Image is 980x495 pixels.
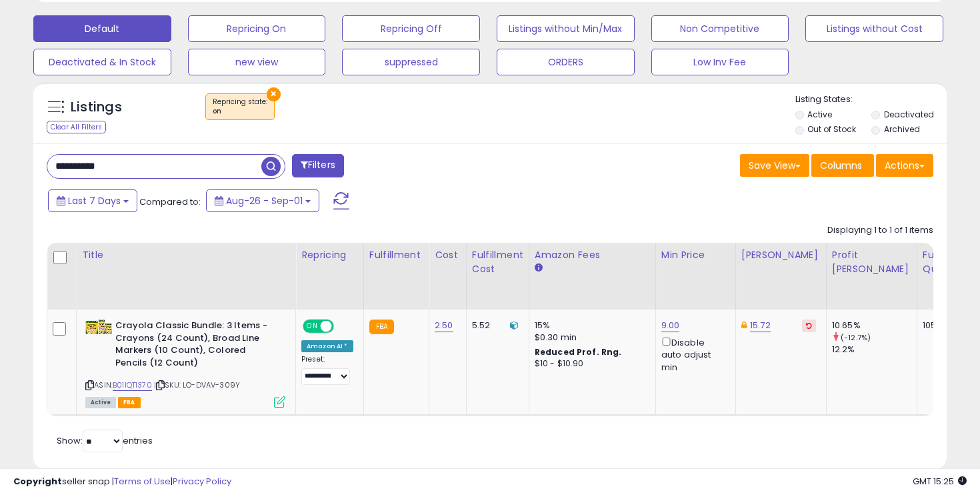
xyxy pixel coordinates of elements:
a: Privacy Policy [173,475,231,488]
span: Compared to: [139,195,201,208]
div: Disable auto adjust min [661,335,725,374]
div: 12.2% [832,344,917,356]
span: FBA [118,397,141,408]
span: 2025-09-9 15:25 GMT [913,475,967,488]
label: Deactivated [884,109,934,120]
button: Default [33,15,171,42]
span: Last 7 Days [68,194,121,207]
button: Non Competitive [651,15,789,42]
div: Fulfillment [369,248,423,262]
div: Displaying 1 to 1 of 1 items [827,224,933,237]
a: 15.72 [750,319,771,332]
button: Repricing Off [342,15,480,42]
div: 10.65% [832,320,917,332]
div: Min Price [661,248,730,262]
button: Columns [811,154,874,177]
div: Fulfillment Cost [472,248,523,276]
div: Amazon Fees [535,248,650,262]
h5: Listings [71,98,122,117]
button: Save View [740,154,809,177]
button: Aug-26 - Sep-01 [206,189,319,212]
button: Low Inv Fee [651,49,789,75]
button: Listings without Min/Max [497,15,635,42]
div: ASIN: [85,320,285,406]
div: Clear All Filters [47,121,106,133]
button: × [267,87,281,101]
button: Filters [292,154,344,177]
button: Actions [876,154,933,177]
a: B01IQT1370 [113,380,152,391]
div: seller snap | | [13,476,231,488]
div: $10 - $10.90 [535,358,645,370]
button: Last 7 Days [48,189,137,212]
img: 512nj+3Js2L._SL40_.jpg [85,320,112,334]
div: Repricing [301,248,358,262]
div: Profit [PERSON_NAME] [832,248,911,276]
b: Reduced Prof. Rng. [535,346,622,358]
span: Aug-26 - Sep-01 [226,194,303,207]
div: $0.30 min [535,332,645,344]
div: on [213,107,267,116]
span: ON [304,321,321,332]
small: Amazon Fees. [535,262,543,274]
strong: Copyright [13,475,62,488]
div: 1058 [923,320,964,332]
button: Deactivated & In Stock [33,49,171,75]
small: (-12.7%) [841,332,871,343]
a: 2.50 [435,319,453,332]
label: Out of Stock [807,123,856,135]
span: Show: entries [57,434,153,447]
button: Listings without Cost [805,15,943,42]
span: | SKU: LO-DVAV-309Y [154,380,240,390]
span: All listings currently available for purchase on Amazon [85,397,116,408]
a: 9.00 [661,319,680,332]
div: Preset: [301,355,353,385]
label: Active [807,109,832,120]
p: Listing States: [795,93,947,106]
span: Columns [820,159,862,172]
div: Amazon AI * [301,340,353,352]
span: Repricing state : [213,97,267,117]
b: Crayola Classic Bundle: 3 Items - Crayons (24 Count), Broad Line Markers (10 Count), Colored Penc... [115,320,277,372]
button: ORDERS [497,49,635,75]
label: Archived [884,123,920,135]
button: suppressed [342,49,480,75]
div: 5.52 [472,320,519,332]
div: Title [82,248,290,262]
div: Cost [435,248,461,262]
a: Terms of Use [114,475,171,488]
button: new view [188,49,326,75]
small: FBA [369,320,394,334]
button: Repricing On [188,15,326,42]
div: Fulfillable Quantity [923,248,969,276]
div: 15% [535,320,645,332]
span: OFF [332,321,353,332]
div: [PERSON_NAME] [741,248,821,262]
